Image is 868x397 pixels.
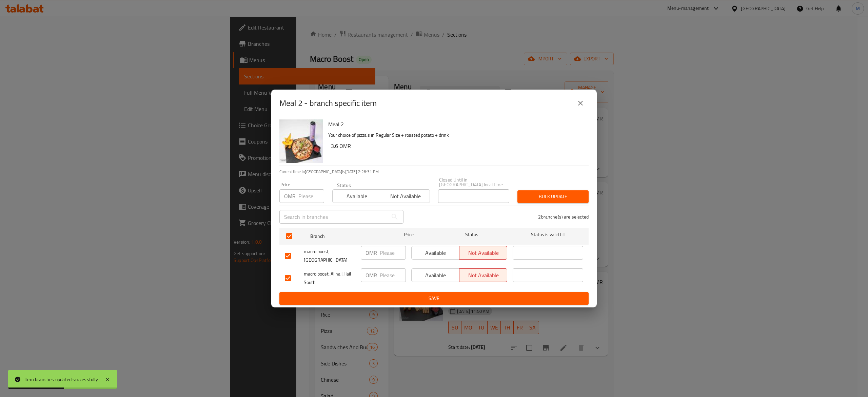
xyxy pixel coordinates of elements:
button: Bulk update [517,190,589,203]
input: Please enter price [298,189,324,203]
h6: Meal 2 [328,119,583,129]
span: Branch [310,232,381,241]
span: macro boost, Al hail,Hail South [304,270,355,287]
button: Available [411,246,459,260]
button: close [572,95,589,111]
div: Item branches updated successfully [24,376,98,383]
p: OMR [366,249,377,257]
span: macro boost, [GEOGRAPHIC_DATA] [304,247,355,264]
span: Status [437,230,507,239]
span: Available [414,248,457,258]
button: Not available [459,268,507,282]
h2: Meal 2 - branch specific item [279,98,377,109]
p: 2 branche(s) are selected [538,213,589,220]
input: Please enter price [380,246,406,260]
p: Your choice of pizza's in Regular Size + roasted potato + drink [328,131,583,139]
button: Save [279,292,589,305]
span: Bulk update [523,192,583,201]
span: Status is valid till [513,230,583,239]
span: Available [414,270,457,280]
span: Not available [384,191,427,201]
span: Save [285,294,583,303]
button: Available [411,268,459,282]
span: Not available [462,248,505,258]
input: Search in branches [279,210,388,224]
button: Not available [459,246,507,260]
p: OMR [366,271,377,279]
input: Please enter price [380,268,406,282]
h6: 3.6 OMR [331,141,583,151]
button: Not available [381,189,430,203]
span: Available [335,191,378,201]
p: Current time in [GEOGRAPHIC_DATA] is [DATE] 2:28:31 PM [279,169,589,175]
span: Not available [462,270,505,280]
img: Meal 2 [279,119,323,163]
span: Price [386,230,431,239]
p: OMR [284,192,296,200]
button: Available [332,189,381,203]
